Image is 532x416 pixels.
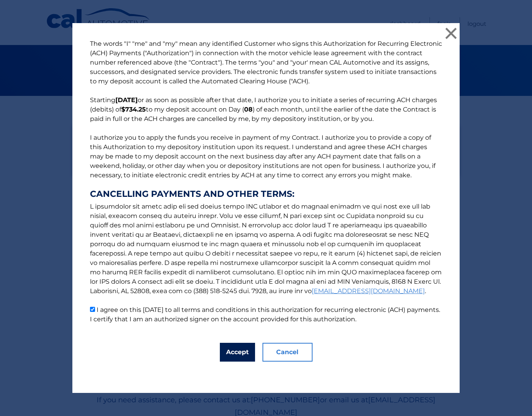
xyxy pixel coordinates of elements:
button: Accept [220,343,255,362]
p: The words "I" "me" and "my" mean any identified Customer who signs this Authorization for Recurri... [82,39,450,324]
b: $734.25 [121,106,146,113]
a: [EMAIL_ADDRESS][DOMAIN_NAME] [312,287,425,295]
button: Cancel [262,343,313,362]
strong: CANCELLING PAYMENTS AND OTHER TERMS: [90,189,442,199]
button: × [443,25,459,41]
label: I agree on this [DATE] to all terms and conditions in this authorization for recurring electronic... [90,306,440,323]
b: 08 [244,106,253,113]
b: [DATE] [115,96,138,104]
